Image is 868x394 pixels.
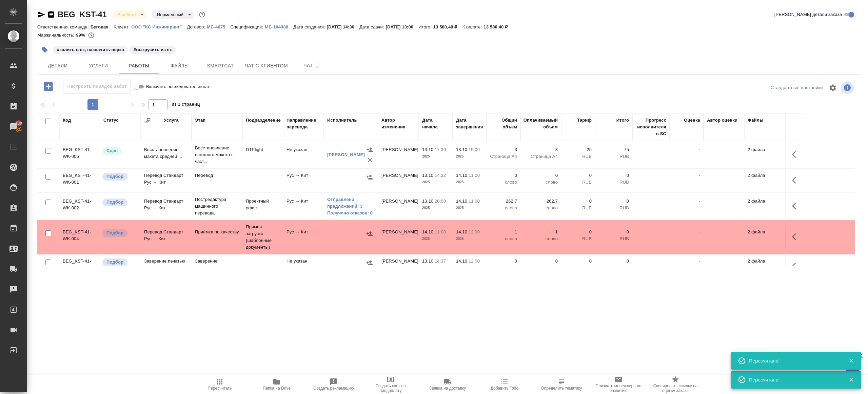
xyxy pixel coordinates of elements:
[422,205,449,211] p: 2025
[418,24,433,29] p: Итого:
[748,172,782,179] p: 2 файла
[422,265,449,271] p: 2025
[699,199,700,204] a: -
[435,229,446,234] p: 11:00
[58,10,107,19] a: BEG_KST-41
[598,265,629,271] p: RUB
[844,377,858,383] button: Закрыть
[327,152,365,157] a: [PERSON_NAME]
[52,46,129,52] span: залить в ск, назначить перка
[490,265,517,271] p: не указано
[422,258,435,264] p: 13.10,
[490,117,517,130] div: Общий объем
[195,229,239,235] p: Приёмка по качеству
[76,33,86,38] p: 99%
[565,229,592,235] p: 0
[524,258,558,265] p: 0
[283,225,324,249] td: Рус → Кит
[774,11,842,18] span: [PERSON_NAME] детали заказа
[490,153,517,160] p: Страница А4
[129,46,177,52] span: выгрузить из ск
[198,10,206,19] button: Доп статусы указывают на важность/срочность заказа
[365,155,375,165] button: Удалить
[456,229,469,234] p: 14.10,
[207,24,230,29] p: МБ-4075
[37,11,45,19] button: Скопировать ссылку для ЯМессенджера
[102,198,137,207] div: Можно подбирать исполнителей
[265,24,293,29] a: МБ-104988
[565,265,592,271] p: RUB
[524,265,558,271] p: не указано
[263,386,291,391] span: Папка на Drive
[598,258,629,265] p: 0
[141,194,192,218] td: Перевод Стандарт Рус → Кит
[636,117,666,137] div: Прогресс исполнителя в SC
[141,225,192,249] td: Перевод Стандарт Рус → Кит
[565,179,592,186] p: RUB
[435,147,446,152] p: 17:30
[748,117,763,124] div: Файлы
[456,153,483,160] p: 2025
[469,258,480,264] p: 12:00
[484,24,513,29] p: 13 580,40 ₽
[37,24,91,29] p: Ответственная команда:
[381,117,415,130] div: Автор изменения
[788,229,804,245] button: Здесь прячутся важные кнопки
[456,199,469,204] p: 14.10,
[524,179,558,186] p: слово
[296,61,329,70] span: Чат
[116,12,138,18] button: В работе
[11,120,26,127] span: 100
[433,24,462,29] p: 13 580,40 ₽
[208,386,232,391] span: Пересчитать
[469,147,480,152] p: 19:00
[435,258,446,264] p: 14:37
[106,259,123,266] p: Подбор
[204,62,237,70] span: Smartcat
[365,145,375,155] button: Назначить
[191,375,248,394] button: Пересчитать
[386,24,419,29] p: [DATE] 13:00
[146,83,211,90] span: Включить последовательность
[47,11,55,19] button: Скопировать ссылку
[490,146,517,153] p: 3
[841,81,855,94] span: Посмотреть информацию
[59,143,100,167] td: BEG_KST-41-WK-006
[195,145,239,165] p: Восстановление сложного макета с част...
[82,62,115,70] span: Услуги
[748,198,782,205] p: 2 файла
[106,173,123,180] p: Подбор
[456,235,483,242] p: 2025
[305,375,362,394] button: Создать рекламацию
[57,46,124,53] p: #залить в ск, назначить перка
[37,42,52,57] button: Добавить тэг
[422,199,435,204] p: 13.10,
[524,146,558,153] p: 3
[462,24,484,29] p: К оплате:
[435,173,446,178] p: 14:32
[102,146,137,155] div: Менеджер проверил работу исполнителя, передает ее на следующий этап
[123,62,155,70] span: Работы
[788,198,804,214] button: Здесь прячутся важные кнопки
[524,235,558,242] p: слово
[456,147,469,152] p: 13.10,
[598,229,629,235] p: 0
[707,117,737,124] div: Автор оценки
[524,198,558,205] p: 262,7
[106,147,118,154] p: Сдан
[283,194,324,218] td: Рус → Кит
[59,225,100,249] td: BEG_KST-41-WK-004
[265,24,293,29] p: МБ-104988
[456,205,483,211] p: 2025
[283,254,324,278] td: Не указан
[598,198,629,205] p: 0
[141,254,192,278] td: Заверение печатью Не указан
[647,375,704,394] button: Скопировать ссылку на оценку заказа
[2,118,25,135] a: 100
[435,199,446,204] p: 20:00
[422,153,449,160] p: 2025
[577,117,592,124] div: Тариф
[242,220,283,254] td: Прямая загрузка (шаблонные документы)
[598,172,629,179] p: 0
[490,229,517,235] p: 1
